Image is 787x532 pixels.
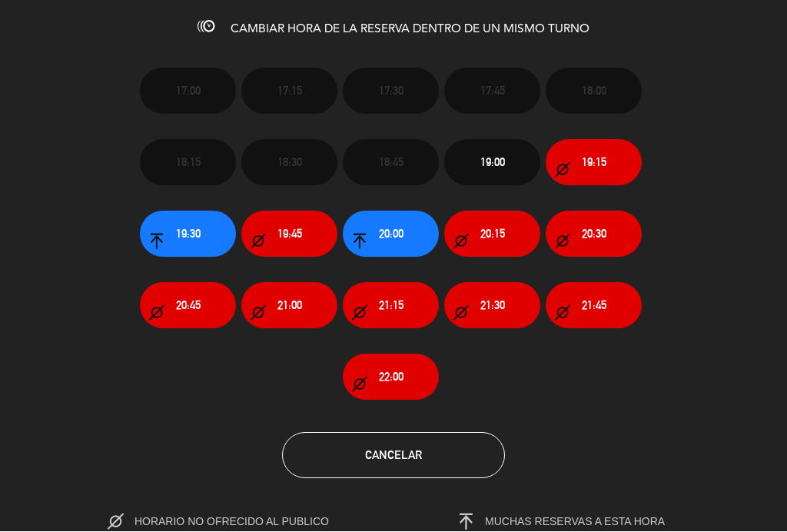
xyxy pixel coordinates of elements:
[277,225,302,243] span: 19:45
[444,68,540,115] button: 17:45
[546,283,642,329] button: 21:45
[176,225,201,243] span: 19:30
[343,211,439,258] button: 20:00
[444,211,540,258] button: 20:15
[140,211,236,258] button: 19:30
[444,140,540,186] button: 19:00
[444,283,540,329] button: 21:30
[379,225,403,243] span: 20:00
[546,140,642,186] button: 19:15
[379,368,403,386] span: 22:00
[282,433,505,479] button: Cancelar
[582,82,606,100] span: 18:00
[480,82,505,100] span: 17:45
[134,516,361,528] span: HORARIO NO OFRECIDO AL PUBLICO
[480,297,505,314] span: 21:30
[480,225,505,243] span: 20:15
[176,297,201,314] span: 20:45
[379,82,403,100] span: 17:30
[241,283,337,329] button: 21:00
[343,140,439,186] button: 18:45
[277,82,302,100] span: 17:15
[176,82,201,100] span: 17:00
[176,154,201,171] span: 18:15
[231,24,589,36] span: CAMBIAR HORA DE LA RESERVA DENTRO DE UN MISMO TURNO
[343,283,439,329] button: 21:15
[365,449,422,462] span: Cancelar
[241,211,337,258] button: 19:45
[485,516,665,528] span: MUCHAS RESERVAS A ESTA HORA
[241,140,337,186] button: 18:30
[140,283,236,329] button: 20:45
[546,68,642,115] button: 18:00
[582,297,606,314] span: 21:45
[582,154,606,171] span: 19:15
[277,154,302,171] span: 18:30
[277,297,302,314] span: 21:00
[379,297,403,314] span: 21:15
[343,68,439,115] button: 17:30
[140,140,236,186] button: 18:15
[546,211,642,258] button: 20:30
[582,225,606,243] span: 20:30
[379,154,403,171] span: 18:45
[343,354,439,401] button: 22:00
[480,154,505,171] span: 19:00
[241,68,337,115] button: 17:15
[140,68,236,115] button: 17:00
